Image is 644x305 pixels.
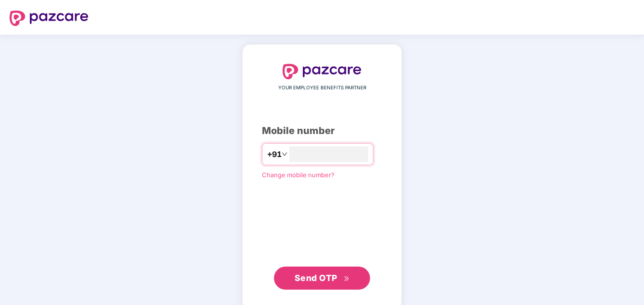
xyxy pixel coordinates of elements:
[344,276,350,282] span: double-right
[10,11,88,26] img: logo
[267,148,282,160] span: +91
[282,151,287,157] span: down
[262,171,334,179] a: Change mobile number?
[262,123,382,138] div: Mobile number
[283,64,361,79] img: logo
[278,84,366,92] span: YOUR EMPLOYEE BENEFITS PARTNER
[274,267,370,290] button: Send OTPdouble-right
[295,273,337,283] span: Send OTP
